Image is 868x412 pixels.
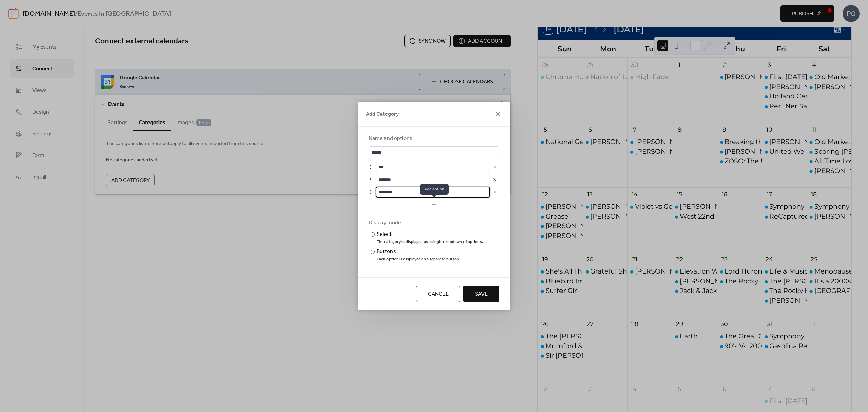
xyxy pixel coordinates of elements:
div: Select [377,230,482,239]
div: Name and options [369,135,498,143]
div: The category is displayed as a single dropdown of options. [377,239,483,245]
span: Add option [420,184,449,195]
button: Save [463,286,499,302]
div: Buttons [377,248,459,256]
span: Save [475,290,488,298]
div: Display mode [369,219,498,227]
span: Cancel [428,290,449,298]
button: Cancel [416,286,460,302]
span: Add Category [366,110,399,118]
div: Each option is displayed as a separate button. [377,257,460,262]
